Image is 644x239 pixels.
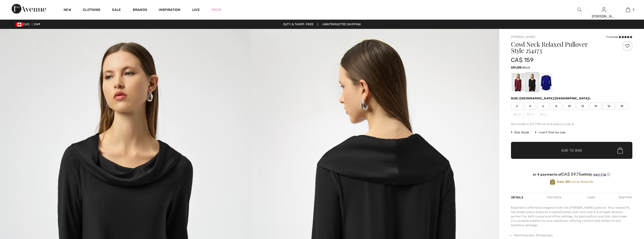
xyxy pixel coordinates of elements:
span: 24 [537,111,549,118]
div: [PERSON_NAME] [592,14,616,19]
div: Our model is 5'9"/175 cm and wears a size 6. [511,122,632,126]
img: ring-m.svg [531,113,534,116]
span: Color: [511,66,522,69]
div: Shipping [617,193,632,202]
a: Clothing [83,8,100,13]
span: Inspiration [159,8,180,13]
span: 16 [603,102,615,110]
div: Royal Sapphire 163 [540,73,552,91]
span: CA$ 39.75 [562,172,581,177]
span: 3 [633,8,634,12]
a: 3 [616,7,640,13]
div: 1 review [606,35,632,39]
div: or 4 payments ofCA$ 39.75withSezzle Click to learn more about Sezzle [511,172,632,179]
div: Size ([GEOGRAPHIC_DATA]/[GEOGRAPHIC_DATA]): [511,96,592,101]
a: Sign In [602,7,606,12]
span: Black [522,66,530,69]
img: Canadian Dollar [16,23,23,26]
img: My Bag [626,7,630,13]
div: I can't find my size [535,130,566,135]
span: Size Guide [511,130,529,135]
span: 22 [524,111,536,118]
span: 12 [577,102,589,110]
div: Details [511,193,525,202]
span: Avenue Rewards [557,179,593,184]
a: Prom [211,7,221,12]
img: Avenue Rewards [550,179,555,185]
span: 4 [524,102,536,110]
a: Brands [133,8,147,13]
h1: Cowl Neck Relaxed Pullover Style 254173 [511,41,612,54]
img: ring-m.svg [518,113,521,116]
span: 2 [511,102,523,110]
img: ring-m.svg [544,113,547,116]
span: EN [34,23,40,26]
a: [PERSON_NAME] [511,35,535,39]
img: Bag.svg [618,147,623,154]
button: Add to Bag [511,142,632,159]
span: Add to Bag [561,148,582,153]
img: Sezzle [589,172,606,177]
div: Merlot [512,73,524,91]
span: 8 [550,102,562,110]
img: search the website [577,7,582,13]
span: CAD [16,23,31,26]
div: or 4 payments of with [511,172,632,177]
div: Care [583,193,599,202]
a: Sale [112,8,121,13]
span: 6 [537,102,549,110]
div: Features [543,193,565,202]
img: My Info [602,7,606,13]
span: 18 [616,102,628,110]
div: Experience effortless elegance with the [PERSON_NAME] pullover. This relaxed fit, hip-length piec... [511,205,632,227]
span: 20 [511,111,523,118]
strong: Earn 30 [557,180,569,183]
a: Live [192,7,200,12]
span: 14 [590,102,602,110]
li: 96% Polyester, 4% Spandex [514,233,632,238]
span: CA$ 159 [511,57,534,63]
div: Black [526,73,538,91]
span: 10 [563,102,576,110]
a: New [64,8,71,13]
img: 1ère Avenue [12,4,46,14]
